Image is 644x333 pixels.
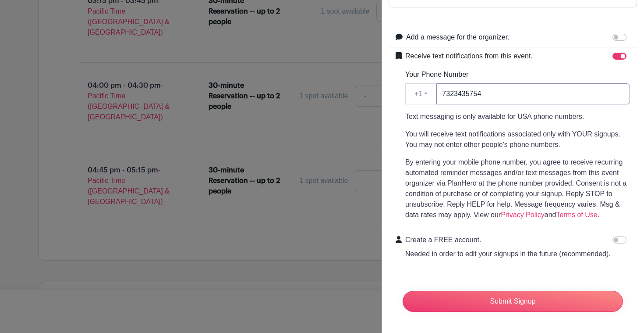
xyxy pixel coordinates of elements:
input: Submit Signup [403,291,623,312]
a: Terms of Use [556,211,597,218]
p: Text messaging is only available for USA phone numbers. [405,111,630,122]
label: Your Phone Number [405,69,468,80]
label: Receive text notifications from this event. [405,51,533,61]
label: Add a message for the organizer. [406,32,510,43]
p: You will receive text notifications associated only with YOUR signups. You may not enter other pe... [405,129,630,150]
p: By entering your mobile phone number, you agree to receive recurring automated reminder messages ... [405,157,630,220]
a: Privacy Policy [501,211,545,218]
p: Create a FREE account. [405,235,611,245]
p: Needed in order to edit your signups in the future (recommended). [405,249,611,259]
button: +1 [405,83,437,104]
